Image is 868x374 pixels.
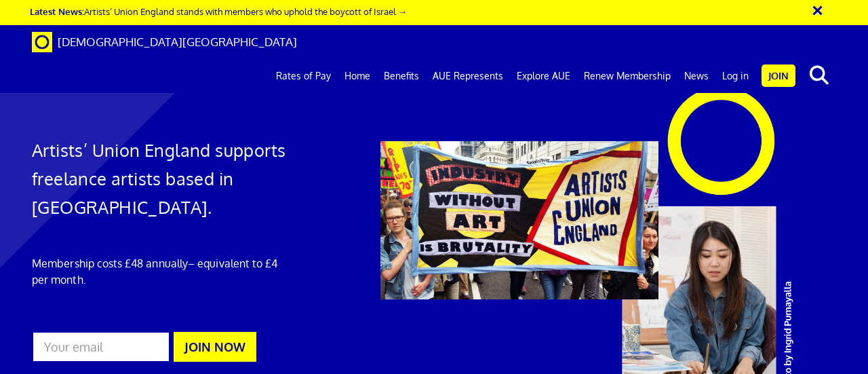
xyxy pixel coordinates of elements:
h1: Artists’ Union England supports freelance artists based in [GEOGRAPHIC_DATA]. [32,136,286,221]
a: Explore AUE [510,59,577,93]
a: News [677,59,715,93]
button: search [798,61,840,90]
a: Brand [DEMOGRAPHIC_DATA][GEOGRAPHIC_DATA] [22,25,307,59]
a: Rates of Pay [269,59,338,93]
button: JOIN NOW [174,332,256,362]
a: Renew Membership [577,59,677,93]
strong: Latest News: [30,5,84,17]
input: Your email [32,331,170,362]
a: Latest News:Artists’ Union England stands with members who uphold the boycott of Israel → [30,5,407,17]
a: Join [762,64,795,87]
a: Benefits [377,59,426,93]
p: Membership costs £48 annually – equivalent to £4 per month. [32,255,286,288]
span: [DEMOGRAPHIC_DATA][GEOGRAPHIC_DATA] [58,35,297,49]
a: AUE Represents [426,59,510,93]
a: Home [338,59,377,93]
a: Log in [715,59,755,93]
